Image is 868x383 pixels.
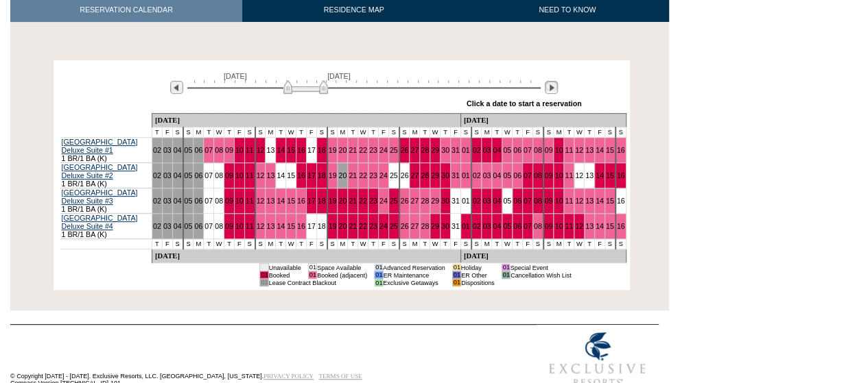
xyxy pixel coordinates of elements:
a: 07 [524,146,532,154]
a: 05 [503,222,511,230]
a: 03 [163,171,172,180]
td: W [214,239,224,249]
a: 11 [565,197,573,205]
a: 04 [174,222,182,230]
td: S [388,239,399,249]
td: W [574,239,585,249]
a: 14 [596,222,604,230]
a: 22 [359,222,367,230]
td: [DATE] [460,249,626,263]
a: 11 [246,171,254,180]
a: 13 [585,171,594,180]
a: 21 [349,146,357,154]
img: Previous [170,81,183,94]
a: 06 [513,146,521,154]
a: 08 [534,197,542,205]
a: 27 [410,197,419,205]
a: 10 [235,197,244,205]
a: 24 [379,171,388,180]
a: 12 [257,146,265,154]
a: 16 [297,171,305,180]
a: 25 [390,146,398,154]
a: 21 [349,222,357,230]
a: 12 [257,197,265,205]
a: 05 [185,222,193,230]
a: 16 [617,222,625,230]
td: T [276,239,286,249]
a: 10 [235,146,244,154]
a: 28 [421,146,429,154]
a: 17 [307,146,316,154]
a: 10 [554,146,563,154]
a: 19 [329,171,337,180]
a: 13 [585,222,594,230]
td: F [162,239,172,249]
td: F [378,127,388,138]
td: S [399,239,410,249]
td: M [410,127,420,138]
a: 02 [473,171,481,180]
td: W [286,127,296,138]
a: 10 [554,197,563,205]
a: 11 [565,146,573,154]
a: 12 [575,171,583,180]
a: 06 [513,197,521,205]
td: T [564,127,574,138]
a: 14 [596,197,604,205]
a: 30 [441,222,449,230]
a: TERMS OF USE [319,373,362,380]
a: 05 [185,171,193,180]
a: 30 [441,146,449,154]
td: W [286,239,296,249]
a: 15 [606,171,614,180]
a: [GEOGRAPHIC_DATA] Deluxe Suite #4 [62,214,138,230]
td: S [255,127,266,138]
a: 31 [451,222,460,230]
td: W [574,127,585,138]
td: F [306,127,316,138]
td: F [162,127,172,138]
a: 10 [235,171,244,180]
a: 11 [565,171,573,180]
td: M [266,239,276,249]
a: 13 [266,171,274,180]
td: T [492,239,502,249]
a: 03 [163,146,172,154]
td: S [471,127,482,138]
a: 04 [493,171,501,180]
a: 30 [441,171,449,180]
a: 26 [401,146,409,154]
a: 13 [585,197,594,205]
a: 06 [194,171,202,180]
td: M [554,239,564,249]
a: 17 [307,197,316,205]
td: T [564,239,574,249]
a: 25 [390,171,398,180]
td: [DATE] [460,114,626,127]
a: 15 [287,197,295,205]
a: 16 [617,171,625,180]
a: 23 [369,197,377,205]
td: S [460,239,471,249]
a: 15 [287,222,295,230]
td: S [172,239,183,249]
a: 15 [606,146,614,154]
a: 09 [225,222,233,230]
td: S [615,239,626,249]
a: 20 [338,222,347,230]
td: T [152,239,162,249]
a: 14 [277,146,285,154]
a: 23 [369,222,377,230]
a: 20 [338,146,347,154]
td: S [543,127,554,138]
td: S [183,127,193,138]
a: 06 [513,171,521,180]
a: 13 [266,146,274,154]
a: 26 [401,222,409,230]
td: S [605,127,615,138]
a: 08 [215,222,223,230]
td: T [224,127,234,138]
a: 29 [431,197,439,205]
td: T [420,127,430,138]
td: S [471,239,482,249]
